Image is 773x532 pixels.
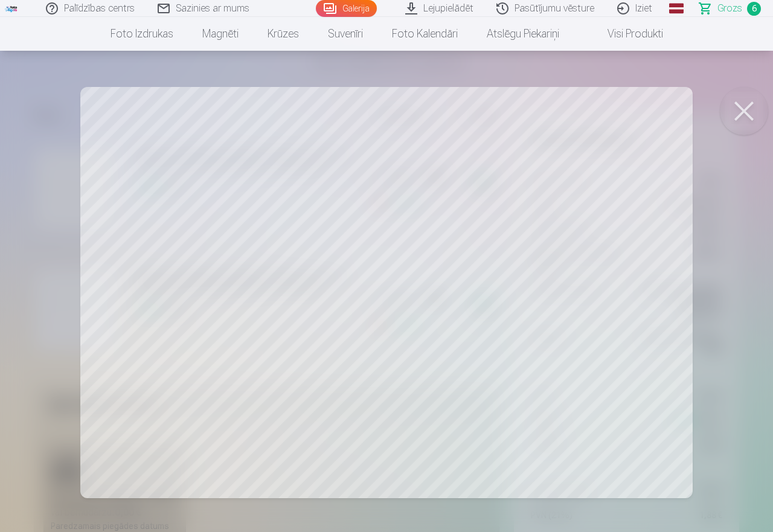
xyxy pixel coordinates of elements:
a: Atslēgu piekariņi [472,17,574,51]
a: Suvenīri [313,17,377,51]
a: Magnēti [188,17,253,51]
img: /fa1 [5,5,18,12]
span: Grozs [717,1,742,16]
a: Krūzes [253,17,313,51]
a: Visi produkti [574,17,678,51]
a: Foto izdrukas [96,17,188,51]
a: Foto kalendāri [377,17,472,51]
span: 6 [747,2,761,16]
